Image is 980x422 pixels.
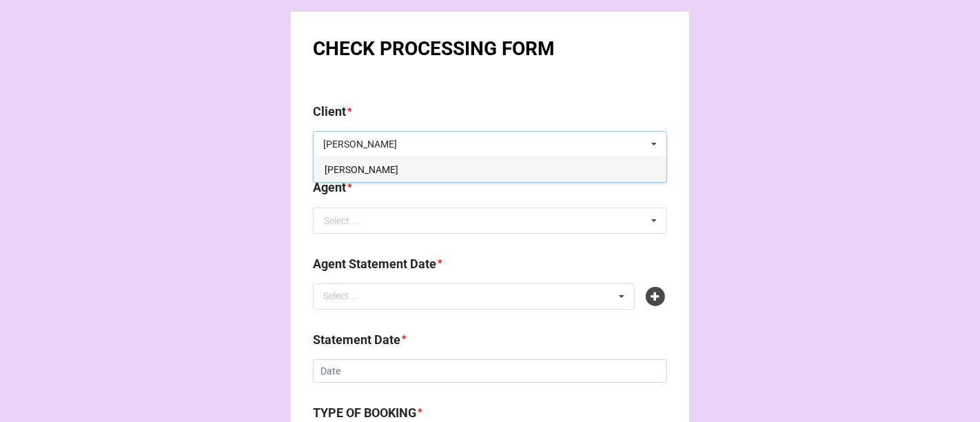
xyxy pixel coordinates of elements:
label: Statement Date [313,330,400,350]
label: Agent Statement Date [313,254,436,274]
input: Date [313,359,667,383]
b: CHECK PROCESSING FORM [313,37,555,60]
div: Select ... [320,288,379,304]
label: Client [313,102,346,121]
label: Agent [313,178,346,197]
div: Select ... [324,216,360,225]
span: [PERSON_NAME] [325,164,398,175]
